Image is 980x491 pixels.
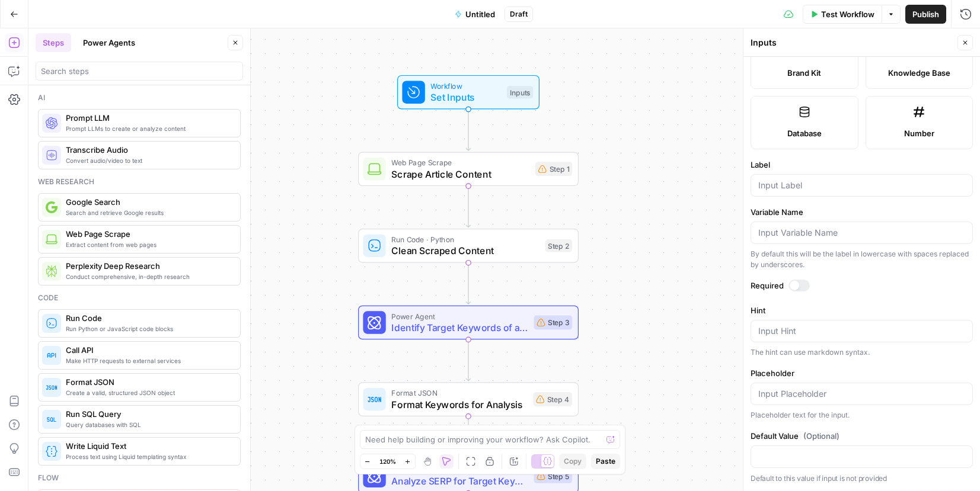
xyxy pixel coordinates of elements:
span: Copy [564,456,582,467]
div: Inputs [507,86,533,99]
span: Run Code [66,312,231,324]
button: Copy [559,454,586,469]
label: Label [751,159,973,171]
button: Test Workflow [803,5,882,24]
span: Draft [510,9,528,20]
g: Edge from start to step_1 [466,110,470,151]
div: Step 2 [545,239,573,252]
span: Paste [596,456,615,467]
button: Power Agents [76,33,142,52]
button: Publish [905,5,946,24]
label: Placeholder [751,367,973,379]
span: Web Page Scrape [66,228,231,240]
div: Web research [38,176,241,187]
input: Search steps [41,65,238,77]
span: Call API [66,344,231,356]
span: Google Search [66,196,231,208]
label: Hint [751,304,973,316]
span: Scrape Article Content [391,167,529,181]
div: Web Page ScrapeScrape Article ContentStep 1 [358,152,579,187]
label: Required [751,280,973,291]
div: Run Code · PythonClean Scraped ContentStep 2 [358,229,579,263]
g: Edge from step_1 to step_2 [466,186,470,227]
g: Edge from step_2 to step_3 [466,263,470,304]
label: Default Value [751,430,973,442]
span: Test Workflow [821,8,874,20]
span: Run SQL Query [66,408,231,420]
span: 120% [379,457,396,466]
button: Untitled [448,5,502,24]
span: Workflow [430,80,501,91]
span: Number [904,127,934,139]
span: Process text using Liquid templating syntax [66,452,231,461]
span: Format JSON [66,376,231,388]
span: Make HTTP requests to external services [66,356,231,365]
g: Edge from step_3 to step_4 [466,339,470,381]
input: Input Variable Name [758,227,965,239]
div: Step 5 [534,469,572,483]
span: Write Liquid Text [66,440,231,452]
div: The hint can use markdown syntax. [751,347,973,358]
span: Format Keywords for Analysis [391,397,527,412]
span: Extract content from web pages [66,240,231,249]
span: Knowledge Base [888,67,950,79]
p: Default to this value if input is not provided [751,473,973,484]
input: Input Label [758,179,965,191]
div: By default this will be the label in lowercase with spaces replaced by underscores. [751,249,973,270]
span: (Optional) [803,430,839,442]
div: Placeholder text for the input. [751,410,973,421]
span: Power Agent [391,310,528,322]
span: Query databases with SQL [66,420,231,429]
div: Step 4 [533,392,572,406]
div: Format JSONFormat Keywords for AnalysisStep 4 [358,382,579,416]
div: Step 1 [535,162,572,176]
span: Format JSON [391,387,527,399]
div: Flow [38,473,241,483]
span: Conduct comprehensive, in-depth research [66,272,231,281]
span: Run Python or JavaScript code blocks [66,324,231,333]
span: Prompt LLMs to create or analyze content [66,124,231,133]
span: Search and retrieve Google results [66,208,231,217]
span: Web Page Scrape [391,157,529,168]
div: Ai [38,92,241,103]
span: Perplexity Deep Research [66,260,231,272]
span: Publish [912,8,939,20]
span: Clean Scraped Content [391,243,540,258]
div: Power AgentIdentify Target Keywords of an ArticleStep 3 [358,306,579,340]
input: Input Placeholder [758,388,965,400]
label: Variable Name [751,206,973,218]
div: WorkflowSet InputsInputs [358,75,579,110]
span: Analyze SERP for Target Keyword [391,474,528,488]
button: Steps [36,33,71,52]
button: Paste [591,454,620,469]
span: Transcribe Audio [66,144,231,156]
span: Create a valid, structured JSON object [66,388,231,397]
span: Database [787,127,822,139]
span: Untitled [465,8,495,20]
span: Identify Target Keywords of an Article [391,320,528,335]
span: Run Code · Python [391,234,540,245]
span: Convert audio/video to text [66,156,231,165]
span: Prompt LLM [66,112,231,124]
div: Code [38,293,241,303]
div: Inputs [751,37,954,49]
div: Step 3 [534,316,572,330]
span: Brand Kit [787,67,821,79]
span: Set Inputs [430,90,501,104]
